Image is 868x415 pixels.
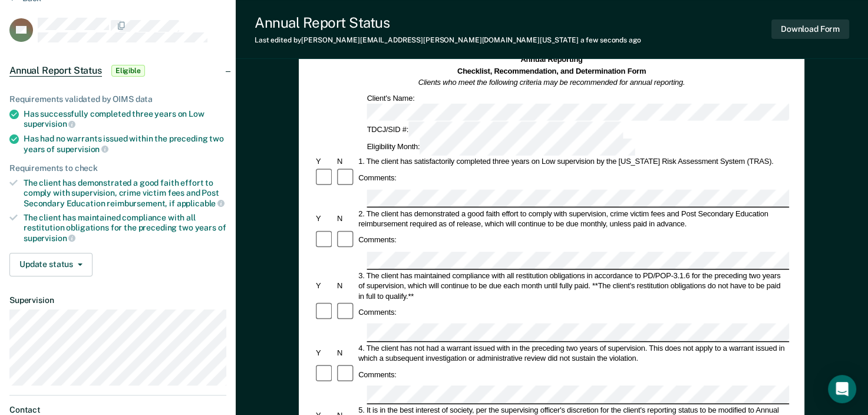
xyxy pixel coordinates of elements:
span: Eligible [111,65,145,77]
div: N [335,348,357,358]
div: Open Intercom Messenger [828,375,856,403]
span: a few seconds ago [580,36,641,44]
span: supervision [57,144,108,154]
dt: Supervision [9,295,226,305]
div: Has successfully completed three years on Low [24,109,226,129]
dt: Contact [9,405,226,415]
div: N [335,213,357,223]
div: Has had no warrants issued within the preceding two years of [24,134,226,154]
div: Eligibility Month: [365,139,637,156]
div: 3. The client has maintained compliance with all restitution obligations in accordance to PD/POP-... [357,271,790,301]
div: Comments: [357,370,398,380]
div: Y [314,213,335,223]
div: N [335,281,357,291]
span: Annual Report Status [9,65,102,77]
button: Update status [9,253,93,276]
div: Requirements to check [9,163,226,173]
span: supervision [24,119,75,129]
div: Annual Report Status [255,14,641,31]
strong: Annual Reporting [521,55,583,64]
div: 4. The client has not had a warrant issued with in the preceding two years of supervision. This d... [357,342,790,363]
div: Last edited by [PERSON_NAME][EMAIL_ADDRESS][PERSON_NAME][DOMAIN_NAME][US_STATE] [255,36,641,44]
em: Clients who meet the following criteria may be recommended for annual reporting. [418,78,685,87]
div: 2. The client has demonstrated a good faith effort to comply with supervision, crime victim fees ... [357,209,790,229]
strong: Checklist, Recommendation, and Determination Form [457,67,646,75]
button: Download Form [771,19,849,39]
div: Y [314,281,335,291]
div: Requirements validated by OIMS data [9,94,226,104]
div: Comments: [357,173,398,183]
div: 1. The client has satisfactorily completed three years on Low supervision by the [US_STATE] Risk ... [357,157,790,167]
div: Y [314,157,335,167]
div: N [335,157,357,167]
div: The client has maintained compliance with all restitution obligations for the preceding two years of [24,213,226,243]
div: The client has demonstrated a good faith effort to comply with supervision, crime victim fees and... [24,178,226,208]
div: Comments: [357,235,398,245]
div: Comments: [357,307,398,317]
div: Y [314,348,335,358]
span: applicable [177,199,225,208]
div: TDCJ/SID #: [365,121,625,139]
span: supervision [24,233,75,243]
